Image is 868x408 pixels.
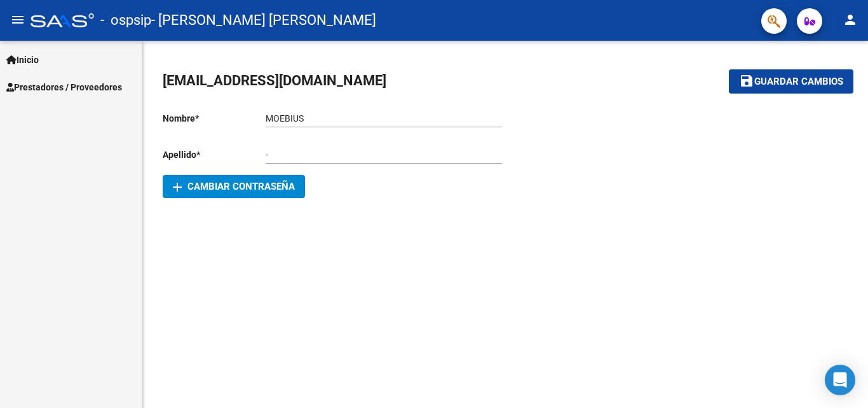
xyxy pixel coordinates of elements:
button: Guardar cambios [729,69,853,93]
mat-icon: person [843,12,858,27]
span: Guardar cambios [754,76,843,88]
mat-icon: menu [10,12,25,27]
button: Cambiar Contraseña [163,175,305,198]
span: Prestadores / Proveedores [6,80,122,94]
mat-icon: add [170,179,185,195]
span: Cambiar Contraseña [173,181,295,192]
p: Apellido [163,148,266,162]
div: Open Intercom Messenger [825,365,855,395]
span: [EMAIL_ADDRESS][DOMAIN_NAME] [163,73,386,88]
span: Inicio [6,53,39,67]
mat-icon: save [739,73,754,88]
span: - [PERSON_NAME] [PERSON_NAME] [151,6,376,34]
p: Nombre [163,111,266,125]
span: - ospsip [100,6,151,34]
